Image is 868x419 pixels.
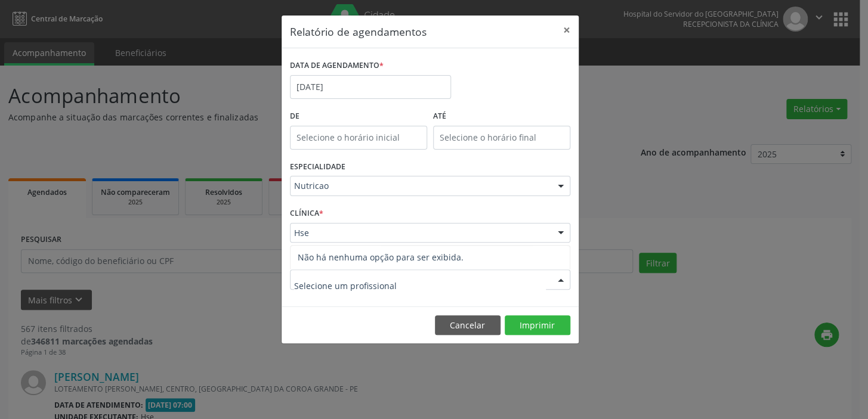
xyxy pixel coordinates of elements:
label: De [290,107,427,126]
input: Selecione uma data ou intervalo [290,75,451,99]
label: ATÉ [433,107,570,126]
label: DATA DE AGENDAMENTO [290,57,384,75]
span: Não há nenhuma opção para ser exibida. [291,246,570,269]
button: Imprimir [505,315,570,336]
input: Selecione um profissional [294,274,546,297]
input: Selecione o horário final [433,126,570,150]
h5: Relatório de agendamentos [290,24,427,39]
label: ESPECIALIDADE [290,158,345,176]
input: Selecione o horário inicial [290,126,427,150]
button: Cancelar [435,315,501,336]
span: Hse [294,227,546,239]
button: Close [555,15,579,45]
label: CLÍNICA [290,204,323,223]
span: Nutricao [294,180,546,192]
